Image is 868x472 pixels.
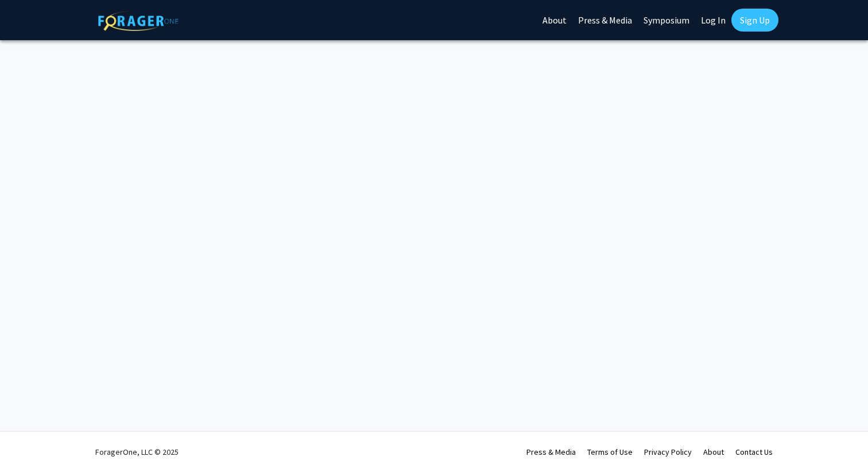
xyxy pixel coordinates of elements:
a: Contact Us [735,447,773,457]
a: Terms of Use [587,447,633,457]
a: About [703,447,724,457]
img: ForagerOne Logo [98,11,179,31]
a: Press & Media [526,447,576,457]
div: ForagerOne, LLC © 2025 [95,432,179,472]
a: Sign Up [731,9,778,32]
a: Privacy Policy [644,447,692,457]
